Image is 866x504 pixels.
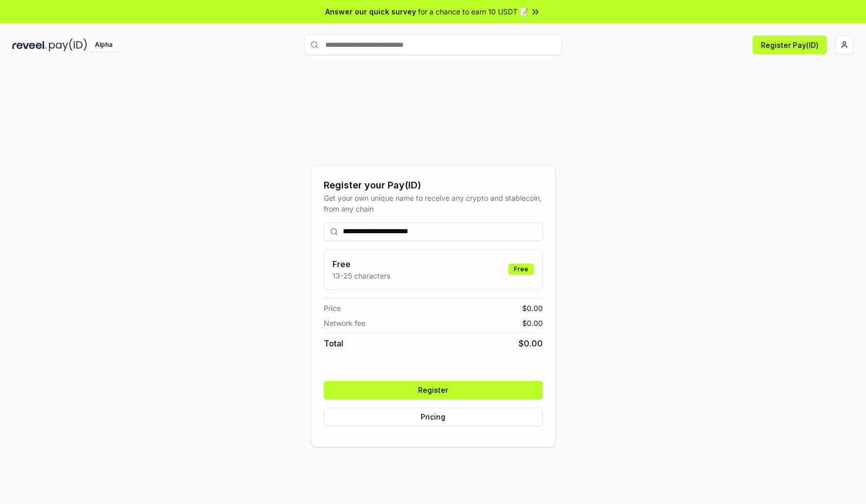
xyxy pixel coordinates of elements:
div: Free [508,264,534,275]
span: Price [324,303,341,314]
span: $ 0.00 [522,303,543,314]
span: $ 0.00 [522,318,543,328]
span: Answer our quick survey [325,6,416,17]
span: Total [324,337,343,350]
span: for a chance to earn 10 USDT 📝 [418,6,528,17]
img: reveel_dark [12,39,47,51]
button: Register Pay(ID) [753,36,827,54]
span: Network fee [324,318,365,328]
div: Register your Pay(ID) [324,178,543,193]
img: pay_id [49,39,87,51]
span: $ 0.00 [519,337,543,350]
h3: Free [332,258,390,270]
div: Get your own unique name to receive any crypto and stablecoin, from any chain [324,193,543,214]
p: 13-25 characters [332,270,390,281]
button: Register [324,381,543,399]
div: Alpha [89,39,118,51]
button: Pricing [324,408,543,426]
